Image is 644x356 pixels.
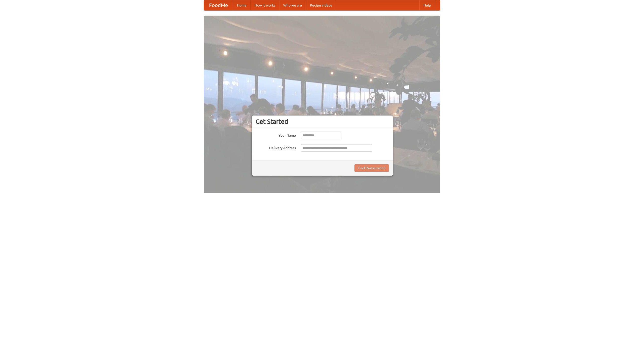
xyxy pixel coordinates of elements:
a: Recipe videos [306,0,336,10]
a: Who we are [279,0,306,10]
label: Delivery Address [256,144,296,150]
a: Help [419,0,435,10]
a: FoodMe [204,0,233,10]
a: How it works [251,0,279,10]
a: Home [233,0,251,10]
h3: Get Started [256,118,389,125]
button: Find Restaurants! [354,164,389,172]
label: Your Name [256,132,296,138]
